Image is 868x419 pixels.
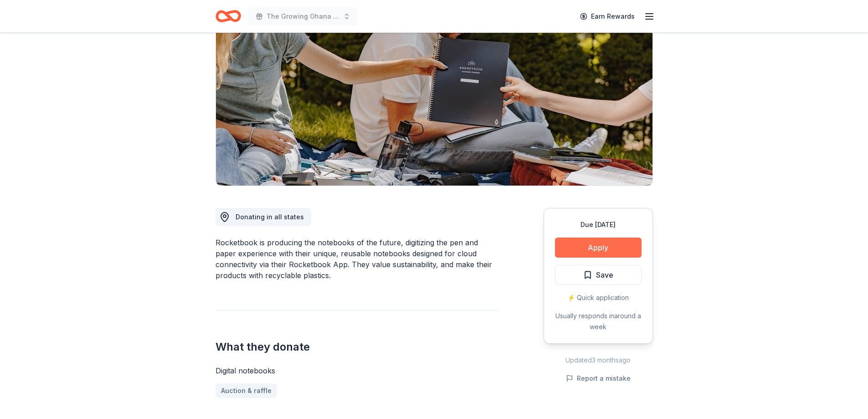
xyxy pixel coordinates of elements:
div: Due [DATE] [555,219,642,230]
div: Digital notebooks [216,365,500,376]
a: Earn Rewards [575,8,640,25]
div: ⚡️ Quick application [555,292,642,303]
a: Auction & raffle [216,383,277,398]
button: The Growing Ohana Fundraiser Gala [248,7,358,26]
a: Home [216,5,241,27]
div: Updated 3 months ago [544,355,653,366]
h2: What they donate [216,340,500,354]
span: Donating in all states [236,213,304,221]
button: Report a mistake [566,373,631,384]
div: Usually responds in around a week [555,310,642,332]
div: Rocketbook is producing the notebooks of the future, digitizing the pen and paper experience with... [216,237,500,281]
button: Save [555,265,642,285]
img: Image for Rocketbook [216,11,652,186]
span: The Growing Ohana Fundraiser Gala [267,11,339,22]
span: Save [596,269,613,281]
button: Apply [555,238,642,258]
